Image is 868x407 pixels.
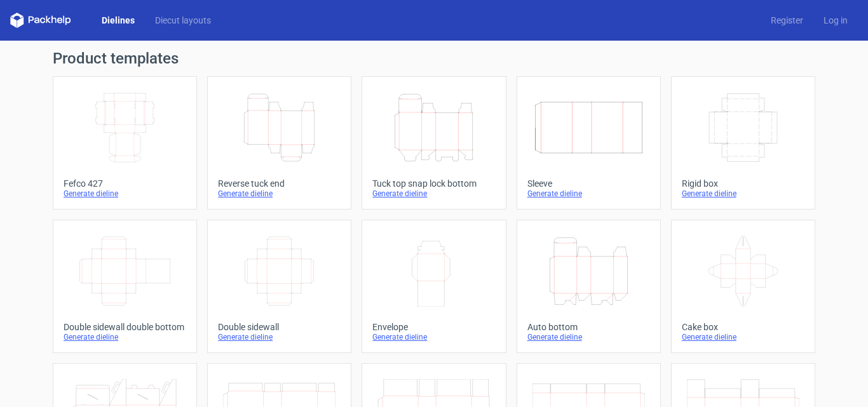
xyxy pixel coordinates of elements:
[372,322,495,332] div: Envelope
[527,178,650,189] div: Sleeve
[145,14,221,27] a: Diecut layouts
[671,76,815,210] a: Rigid boxGenerate dieline
[682,189,804,199] div: Generate dieline
[218,322,341,332] div: Double sidewall
[682,178,804,189] div: Rigid box
[207,76,351,210] a: Reverse tuck endGenerate dieline
[761,14,813,27] a: Register
[362,76,506,210] a: Tuck top snap lock bottomGenerate dieline
[64,189,186,199] div: Generate dieline
[53,220,197,353] a: Double sidewall double bottomGenerate dieline
[218,178,341,189] div: Reverse tuck end
[813,14,858,27] a: Log in
[372,332,495,342] div: Generate dieline
[218,332,341,342] div: Generate dieline
[517,76,661,210] a: SleeveGenerate dieline
[527,189,650,199] div: Generate dieline
[207,220,351,353] a: Double sidewallGenerate dieline
[53,76,197,210] a: Fefco 427Generate dieline
[527,332,650,342] div: Generate dieline
[372,189,495,199] div: Generate dieline
[64,322,186,332] div: Double sidewall double bottom
[64,332,186,342] div: Generate dieline
[53,51,815,66] h1: Product templates
[372,178,495,189] div: Tuck top snap lock bottom
[218,189,341,199] div: Generate dieline
[64,178,186,189] div: Fefco 427
[517,220,661,353] a: Auto bottomGenerate dieline
[682,322,804,332] div: Cake box
[671,220,815,353] a: Cake boxGenerate dieline
[682,332,804,342] div: Generate dieline
[362,220,506,353] a: EnvelopeGenerate dieline
[92,14,145,27] a: Dielines
[527,322,650,332] div: Auto bottom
